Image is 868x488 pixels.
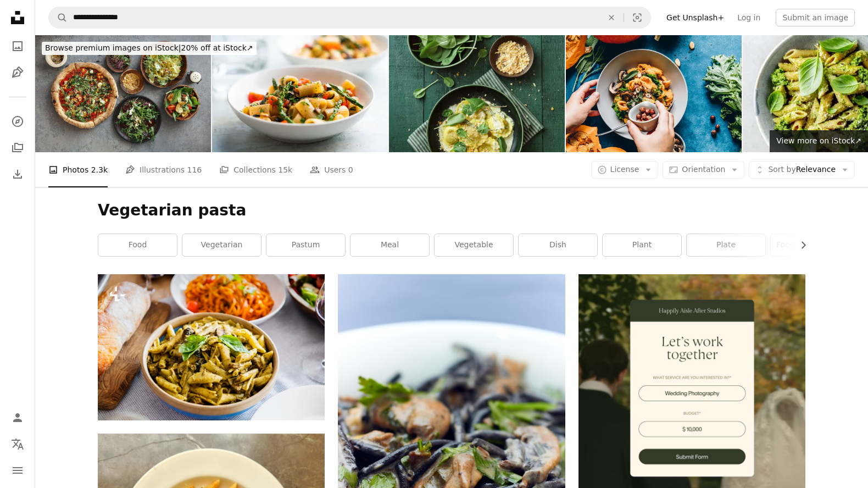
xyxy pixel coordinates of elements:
a: dish [519,234,597,256]
span: Orientation [682,165,725,174]
a: Illustrations [7,62,29,84]
span: 15k [278,164,292,176]
span: 116 [187,164,202,176]
img: Vegetarian dishes [35,35,211,152]
a: Photos [7,35,29,57]
button: Clear [599,7,624,28]
h1: Vegetarian pasta [98,201,805,220]
button: Visual search [624,7,650,28]
a: View more on iStock↗ [770,130,868,152]
a: Download History [7,163,29,185]
img: Closeup of homemade Italian food [98,274,325,420]
a: Collections [7,137,29,159]
img: Pasta salad with grilled vegetables, zucchini, eggplant, asparagus and tomatoes. [212,35,388,152]
a: Illustrations 116 [125,152,202,187]
span: Browse premium images on iStock | [45,43,181,52]
a: pastum [266,234,345,256]
span: 20% off at iStock ↗ [45,43,253,52]
a: Log in [731,9,767,26]
a: Get Unsplash+ [660,9,731,26]
img: Vegan Spinach and Mushroom Ravioli [389,35,565,152]
a: Closeup of homemade Italian food [98,342,325,352]
a: Collections 15k [219,152,292,187]
span: View more on iStock ↗ [776,136,861,145]
button: Submit an image [776,9,855,26]
a: Browse premium images on iStock|20% off at iStock↗ [35,35,263,62]
a: Users 0 [310,152,353,187]
a: plate [687,234,765,256]
span: Sort by [768,165,795,174]
button: Search Unsplash [49,7,68,28]
button: License [591,161,659,179]
a: plant [603,234,681,256]
a: vegetable [435,234,513,256]
span: License [610,165,639,174]
form: Find visuals sitewide [48,7,651,29]
span: Relevance [768,164,836,175]
img: Woman preparing autumn pumpkin meal [566,35,742,152]
button: scroll list to the right [793,234,805,256]
a: Explore [7,110,29,132]
a: food [98,234,177,256]
a: Log in / Sign up [7,407,29,429]
span: 0 [348,164,353,176]
button: Language [7,433,29,455]
a: vegetarian [182,234,261,256]
button: Sort byRelevance [749,161,855,179]
button: Menu [7,459,29,481]
a: meal [350,234,429,256]
a: food presentation [771,234,849,256]
button: Orientation [663,161,744,179]
a: cooked food on white ceramic plate [338,440,565,450]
